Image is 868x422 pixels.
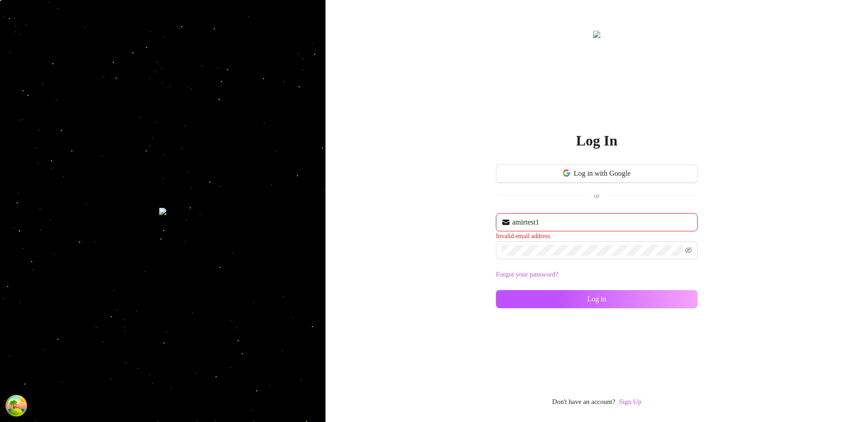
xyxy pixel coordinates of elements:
button: Log in [496,290,698,308]
span: Log in with Google [574,169,631,178]
a: Forgot your password? [496,271,558,278]
a: Sign Up [619,398,642,405]
button: Log in with Google [496,164,698,183]
div: Invalid email address [496,231,698,241]
a: Forgot your password? [496,269,698,280]
span: eye-invisible [685,247,692,254]
button: Open Tanstack query devtools [7,397,25,415]
span: Don't have an account? [552,397,615,408]
span: or [594,192,600,199]
img: logo.svg [593,31,600,38]
input: Your email [512,217,692,228]
img: login-background.png [159,208,166,215]
a: Sign Up [619,397,642,408]
h2: Log In [576,131,618,150]
span: Log in [587,295,606,303]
